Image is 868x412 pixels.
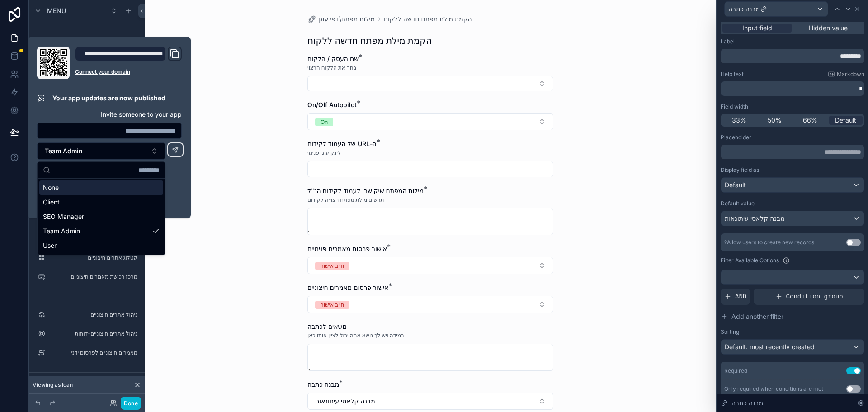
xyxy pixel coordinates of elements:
span: מבנה כתבה [307,380,339,388]
span: Default [835,116,856,125]
label: Label [721,38,735,45]
span: מילות מפתח\דפי עוגן [318,14,375,24]
button: Done [121,397,141,410]
span: במידה ויש לך נושא אתה יכול לציין אותו כאן [307,332,404,339]
div: On [321,118,328,126]
span: Team Admin [43,227,80,236]
label: מרכז רכישת מאמרים חיצוניים [49,273,137,280]
span: Default [725,180,746,189]
span: Client [43,198,60,207]
a: Connect your domain [75,68,182,76]
button: Default [721,177,864,193]
span: מבנה קלאסי עיתונאות [725,214,785,223]
label: ניהול אתרים חיצוניים [49,311,137,318]
span: לינק עוגן פנימי [307,149,341,156]
span: AND [735,292,746,301]
button: Select Button [307,76,553,91]
span: SEO Manager [43,212,84,221]
span: Team Admin [45,147,82,156]
a: מאמרים חיצוניים לפרסום ידני [34,346,139,360]
a: Markdown [828,71,864,78]
span: 33% [732,116,746,125]
div: Suggestions [38,179,165,255]
button: Default: most recently created [721,339,864,355]
span: אישור פרסום מאמרים פנימיים [307,245,387,252]
label: Help text [721,71,744,78]
span: ה-URL של העמוד לקידום [307,140,377,147]
a: פורסם-רשתות חברתיות [34,213,139,227]
span: מבנה כתבה [731,398,763,407]
span: מבנה כתבה [728,5,760,14]
label: Display field as [721,166,759,174]
div: Domain and Custom Link [75,47,182,79]
button: מבנה כתבה [724,1,828,17]
span: Hidden value [809,24,848,33]
span: תרשום מילת מפתח רצוייה לקידום [307,196,384,204]
a: ניהול אתרים חיצוניים [34,308,139,322]
label: קטלוג אתרים חיצוניים [49,254,137,261]
p: Your app updates are now published [52,94,165,103]
span: שם העסק / הלקוח [307,55,359,62]
span: 50% [768,116,782,125]
span: Menu [47,6,66,15]
div: Only required when conditions are met [724,385,823,393]
span: Viewing as Idan [33,381,73,388]
a: ניהול אתרים חיצוניים-דוחות [34,327,139,341]
div: חייב אישור [321,262,344,270]
span: בחר את הלקוח הרצוי [307,64,356,71]
label: ניהול אתרים חיצוניים-דוחות [49,330,137,337]
span: 66% [803,116,817,125]
button: Select Button [307,393,553,410]
h1: הקמת מילת מפתח חדשה ללקוח [307,34,432,47]
div: חייב אישור [321,301,344,309]
label: Field width [721,103,748,110]
span: אישור פרסום מאמרים חיצוניים [307,284,388,291]
a: מרכז רכישת מאמרים חיצוניים [34,270,139,284]
label: Default value [721,200,755,207]
label: Placeholder [721,134,751,141]
div: scrollable content [721,81,864,96]
span: User [43,241,57,250]
button: Select Button [307,113,553,130]
span: Default: most recently created [725,343,815,350]
a: מילות מפתח\דפי עוגן [307,14,375,24]
span: Condition group [786,292,843,301]
span: Markdown [837,71,864,78]
span: מבנה קלאסי עיתונאות [315,397,375,406]
span: מילות המפתח שיקושרו לעמוד לקידום הנ"ל [307,187,424,194]
label: Filter Available Options [721,257,779,264]
button: Select Button [307,296,553,313]
span: Add another filter [731,312,783,321]
label: Sorting [721,328,739,336]
span: Input field [742,24,772,33]
button: מבנה קלאסי עיתונאות [721,211,864,226]
button: Select Button [37,142,165,160]
button: Select Button [307,257,553,274]
div: None [39,180,163,195]
label: מאמרים חיצוניים לפרסום ידני [49,349,137,356]
a: הקמת מילת מפתח חדשה ללקוח [384,14,472,24]
a: קטלוג אתרים חיצוניים [34,251,139,265]
p: Invite someone to your app [37,110,182,119]
button: Add another filter [721,308,864,325]
span: נושאים לכתבה [307,322,347,330]
div: Required [724,367,747,374]
div: Allow users to create new records? [724,239,814,246]
span: On/Off Autopilot [307,101,357,109]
